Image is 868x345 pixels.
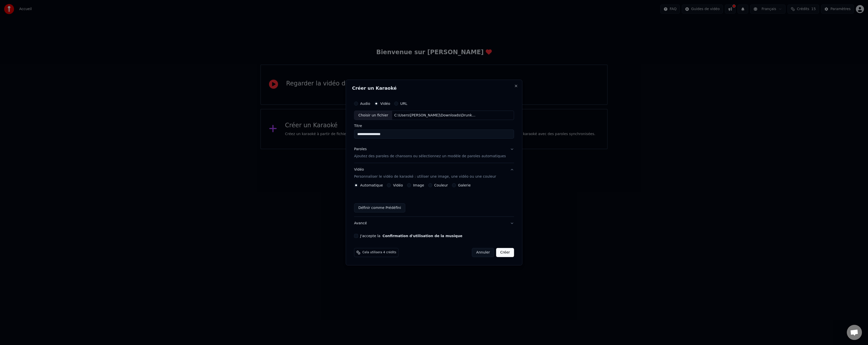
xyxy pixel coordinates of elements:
[354,183,514,216] div: VidéoPersonnaliser le vidéo de karaoké : utiliser une image, une vidéo ou une couleur
[354,167,496,179] div: Vidéo
[354,174,496,179] p: Personnaliser le vidéo de karaoké : utiliser une image, une vidéo ou une couleur
[354,154,506,159] p: Ajoutez des paroles de chansons ou sélectionnez un modèle de paroles automatiques
[380,102,390,105] label: Vidéo
[392,113,478,118] div: C:\Users\[PERSON_NAME]\Downloads\Drunken Sailor Sea Shanty Instrumental.mp4
[434,183,448,187] label: Couleur
[458,183,471,187] label: Galerie
[360,102,370,105] label: Audio
[360,183,383,187] label: Automatique
[352,86,516,90] h2: Créer un Karaoké
[496,248,514,257] button: Créer
[354,203,405,212] button: Définir comme Prédéfini
[354,163,514,183] button: VidéoPersonnaliser le vidéo de karaoké : utiliser une image, une vidéo ou une couleur
[400,102,407,105] label: URL
[354,111,392,120] div: Choisir un fichier
[354,217,514,230] button: Avancé
[393,183,403,187] label: Vidéo
[472,248,494,257] button: Annuler
[362,250,396,255] span: Cela utilisera 4 crédits
[360,234,462,238] label: J'accepte la
[413,183,424,187] label: Image
[354,143,514,163] button: ParolesAjoutez des paroles de chansons ou sélectionnez un modèle de paroles automatiques
[354,147,367,152] div: Paroles
[383,234,463,238] button: J'accepte la
[354,124,514,128] label: Titre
